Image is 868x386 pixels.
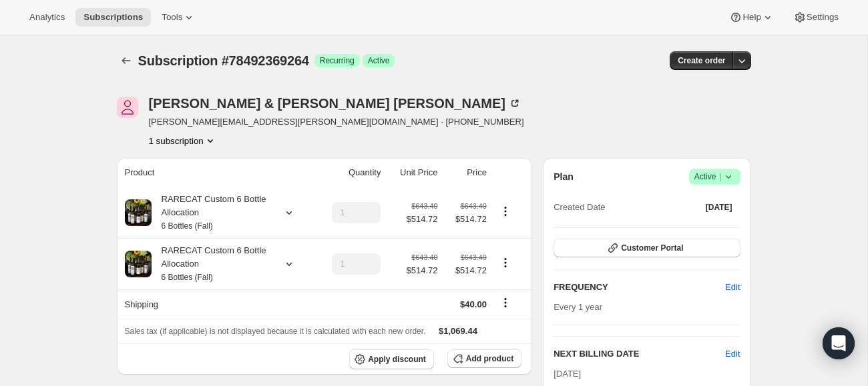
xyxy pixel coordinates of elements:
[368,354,426,365] span: Apply discount
[725,281,740,294] span: Edit
[621,243,683,253] span: Customer Portal
[554,170,574,183] h2: Plan
[694,170,735,183] span: Active
[152,244,272,284] div: RARECAT Custom 6 Bottle Allocation
[466,353,513,364] span: Add product
[461,202,487,210] small: $643.40
[670,51,733,70] button: Create order
[461,253,487,261] small: $643.40
[125,199,152,226] img: product img
[445,264,486,277] span: $514.72
[447,349,521,368] button: Add product
[152,193,272,233] div: RARECAT Custom 6 Bottle Allocation
[785,8,847,27] button: Settings
[149,134,217,147] button: Product actions
[554,239,740,257] button: Customer Portal
[117,289,314,319] th: Shipping
[349,349,434,369] button: Apply discount
[385,158,441,187] th: Unit Price
[698,198,740,217] button: [DATE]
[554,369,581,379] span: [DATE]
[162,221,213,231] small: 6 Bottles (Fall)
[495,204,516,219] button: Product actions
[706,202,732,213] span: [DATE]
[320,55,355,66] span: Recurring
[717,277,748,298] button: Edit
[406,213,437,226] span: $514.72
[742,12,761,23] span: Help
[21,8,73,27] button: Analytics
[149,115,524,129] span: [PERSON_NAME][EMAIL_ADDRESS][PERSON_NAME][DOMAIN_NAME] · [PHONE_NUMBER]
[721,8,782,27] button: Help
[75,8,151,27] button: Subscriptions
[314,158,385,187] th: Quantity
[117,158,314,187] th: Product
[719,171,721,182] span: |
[554,347,725,361] h2: NEXT BILLING DATE
[807,12,839,23] span: Settings
[368,55,390,66] span: Active
[29,12,65,23] span: Analytics
[138,53,309,68] span: Subscription #78492369264
[125,251,152,277] img: product img
[445,213,486,226] span: $514.72
[554,201,605,214] span: Created Date
[439,326,477,336] span: $1,069.44
[154,8,204,27] button: Tools
[460,299,487,309] span: $40.00
[406,264,437,277] span: $514.72
[117,51,136,70] button: Subscriptions
[162,12,182,23] span: Tools
[149,97,522,110] div: [PERSON_NAME] & [PERSON_NAME] [PERSON_NAME]
[554,281,725,294] h2: FREQUENCY
[117,97,138,118] span: James & Kim Wilcox
[411,202,437,210] small: $643.40
[678,55,725,66] span: Create order
[441,158,490,187] th: Price
[725,347,740,361] button: Edit
[411,253,437,261] small: $643.40
[125,327,426,336] span: Sales tax (if applicable) is not displayed because it is calculated with each new order.
[162,273,213,282] small: 6 Bottles (Fall)
[554,302,602,312] span: Every 1 year
[495,295,516,310] button: Shipping actions
[495,255,516,270] button: Product actions
[83,12,143,23] span: Subscriptions
[823,327,855,359] div: Open Intercom Messenger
